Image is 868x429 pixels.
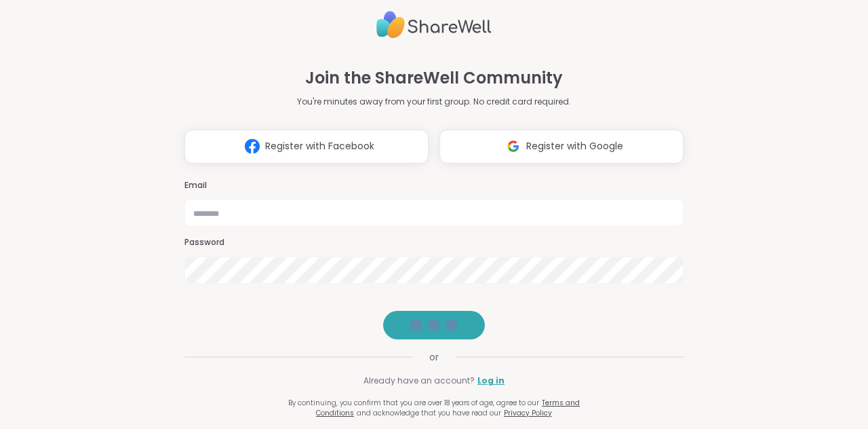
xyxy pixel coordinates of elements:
h1: Join the ShareWell Community [305,66,563,90]
h3: Password [184,237,684,248]
span: or [413,350,455,364]
a: Log in [477,375,505,387]
a: Terms and Conditions [316,398,580,418]
p: You're minutes away from your first group. No credit card required. [297,96,571,108]
span: Already have an account? [363,375,475,387]
span: By continuing, you confirm that you are over 18 years of age, agree to our [288,398,539,408]
h3: Email [184,180,684,191]
a: Privacy Policy [504,408,552,418]
span: and acknowledge that you have read our [357,408,501,418]
img: ShareWell Logo [376,5,492,44]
